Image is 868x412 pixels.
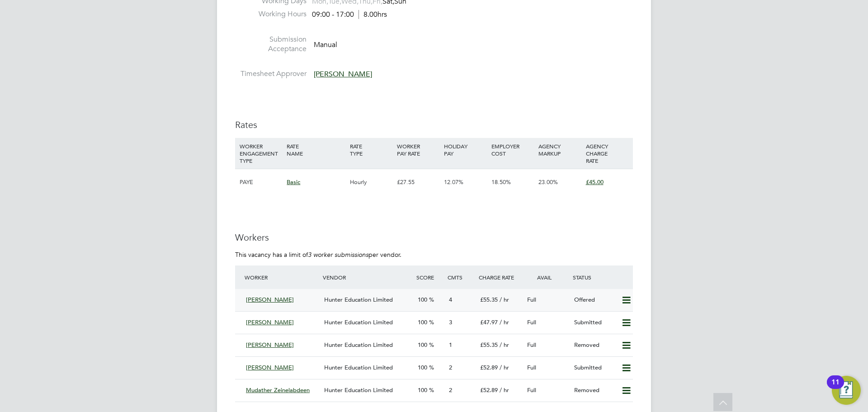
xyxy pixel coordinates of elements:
[324,386,393,394] span: Hunter Education Limited
[831,382,840,394] div: 11
[237,169,284,195] div: PAYE
[571,360,618,375] div: Submitted
[235,232,633,243] h3: Workers
[524,269,571,285] div: Avail
[418,318,427,326] span: 100
[442,138,489,161] div: HOLIDAY PAY
[246,341,294,349] span: [PERSON_NAME]
[395,169,442,195] div: £27.55
[480,364,498,371] span: £52.89
[476,269,524,285] div: Charge Rate
[527,341,536,349] span: Full
[527,296,536,303] span: Full
[480,318,498,326] span: £47.97
[324,318,393,326] span: Hunter Education Limited
[500,318,509,326] span: / hr
[418,386,427,394] span: 100
[246,318,294,326] span: [PERSON_NAME]
[308,251,368,259] em: 3 worker submissions
[449,364,452,371] span: 2
[480,386,498,394] span: £52.89
[235,251,633,259] p: This vacancy has a limit of per vendor.
[314,70,372,79] span: [PERSON_NAME]
[418,341,427,349] span: 100
[571,383,618,398] div: Removed
[418,364,427,371] span: 100
[571,269,633,285] div: Status
[418,296,427,303] span: 100
[449,296,452,303] span: 4
[324,364,393,371] span: Hunter Education Limited
[235,9,307,19] label: Working Hours
[312,10,387,19] div: 09:00 - 17:00
[500,364,509,371] span: / hr
[584,138,631,169] div: AGENCY CHARGE RATE
[527,318,536,326] span: Full
[359,10,387,19] span: 8.00hrs
[832,376,861,405] button: Open Resource Center, 11 new notifications
[235,119,633,131] h3: Rates
[235,35,307,54] label: Submission Acceptance
[414,269,445,285] div: Score
[571,338,618,353] div: Removed
[489,138,536,161] div: EMPLOYER COST
[314,40,337,49] span: Manual
[536,138,583,161] div: AGENCY MARKUP
[348,138,395,161] div: RATE TYPE
[586,178,604,186] span: £45.00
[480,296,498,303] span: £55.35
[449,318,452,326] span: 3
[445,269,476,285] div: Cmts
[321,269,414,285] div: Vendor
[395,138,442,161] div: WORKER PAY RATE
[444,178,463,186] span: 12.07%
[538,178,558,186] span: 23.00%
[500,386,509,394] span: / hr
[242,269,321,285] div: Worker
[527,386,536,394] span: Full
[500,296,509,303] span: / hr
[237,138,284,169] div: WORKER ENGAGEMENT TYPE
[287,178,300,186] span: Basic
[571,293,618,308] div: Offered
[235,69,307,79] label: Timesheet Approver
[449,341,452,349] span: 1
[284,138,347,161] div: RATE NAME
[324,296,393,303] span: Hunter Education Limited
[246,386,310,394] span: Mudather Zeinelabdeen
[491,178,511,186] span: 18.50%
[571,315,618,330] div: Submitted
[348,169,395,195] div: Hourly
[246,296,294,303] span: [PERSON_NAME]
[500,341,509,349] span: / hr
[246,364,294,371] span: [PERSON_NAME]
[324,341,393,349] span: Hunter Education Limited
[449,386,452,394] span: 2
[480,341,498,349] span: £55.35
[527,364,536,371] span: Full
